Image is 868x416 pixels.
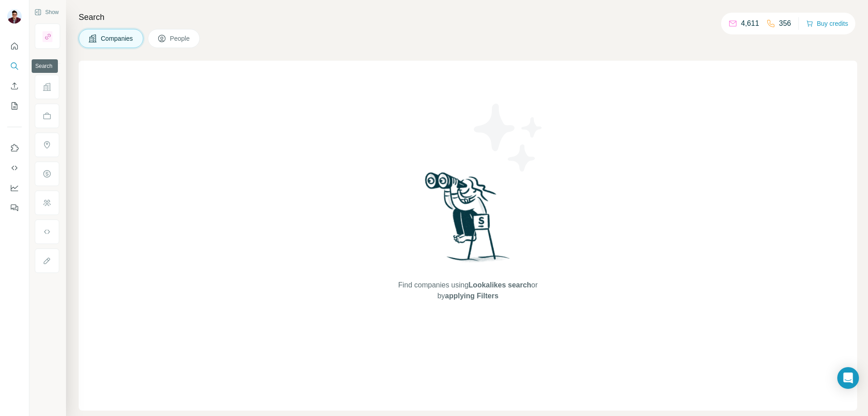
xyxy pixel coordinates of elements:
p: 356 [779,18,791,29]
span: People [170,34,191,43]
span: applying Filters [445,292,498,300]
button: Enrich CSV [7,78,22,94]
button: Quick start [7,38,22,54]
button: My lists [7,98,22,114]
img: Avatar [7,9,22,24]
button: Search [7,58,22,74]
p: 4,611 [741,18,759,29]
span: Lookalikes search [468,281,531,289]
button: Use Surfe API [7,160,22,176]
button: Dashboard [7,180,22,196]
span: Companies [101,34,134,43]
div: Open Intercom Messenger [837,367,859,389]
button: Buy credits [806,17,848,30]
img: Surfe Illustration - Stars [468,97,549,178]
h4: Search [79,11,857,24]
span: Find companies using or by [396,280,540,301]
button: Feedback [7,200,22,216]
button: Use Surfe on LinkedIn [7,140,22,156]
img: Surfe Illustration - Woman searching with binoculars [421,170,515,271]
button: Show [28,5,65,19]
